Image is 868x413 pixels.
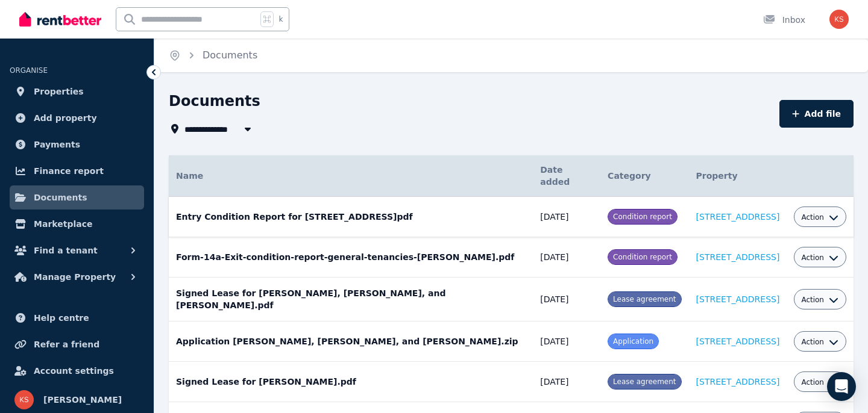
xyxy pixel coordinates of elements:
[169,197,533,237] td: Entry Condition Report for [STREET_ADDRESS]pdf
[120,70,130,79] img: tab_keywords_by_traffic_grey.svg
[34,270,116,284] span: Manage Property
[613,377,676,386] span: Lease agreement
[169,278,533,321] td: Signed Lease for [PERSON_NAME], [PERSON_NAME], and [PERSON_NAME].pdf
[10,66,48,75] span: ORGANISE
[169,237,533,278] td: Form-14a-Exit-condition-report-general-tenancies-[PERSON_NAME].pdf
[801,295,824,305] span: Action
[203,49,257,61] a: Documents
[34,19,59,29] div: v 4.0.24
[14,390,34,409] img: kim Skilton
[533,237,600,278] td: [DATE]
[801,337,824,347] span: Action
[34,311,89,325] span: Help centre
[696,377,780,387] a: [STREET_ADDRESS]
[613,253,672,261] span: Condition report
[801,213,824,222] span: Action
[34,111,97,125] span: Add property
[176,171,203,181] span: Name
[763,14,805,26] div: Inbox
[533,197,600,237] td: [DATE]
[10,359,144,383] a: Account settings
[10,132,144,157] a: Payments
[10,79,144,104] a: Properties
[169,92,260,111] h1: Documents
[33,70,42,79] img: tab_domain_overview_orange.svg
[10,332,144,356] a: Refer a friend
[169,321,533,362] td: Application [PERSON_NAME], [PERSON_NAME], and [PERSON_NAME].zip
[34,164,104,178] span: Finance report
[801,377,838,387] button: Action
[19,10,101,28] img: RentBetter
[827,372,856,401] div: Open Intercom Messenger
[19,31,29,41] img: website_grey.svg
[696,294,780,304] a: [STREET_ADDRESS]
[689,155,787,197] th: Property
[34,84,84,99] span: Properties
[34,190,87,205] span: Documents
[34,337,99,352] span: Refer a friend
[779,100,854,128] button: Add file
[533,321,600,362] td: [DATE]
[801,377,824,387] span: Action
[829,10,849,29] img: kim Skilton
[533,155,600,197] th: Date added
[43,393,122,407] span: [PERSON_NAME]
[696,212,780,222] a: [STREET_ADDRESS]
[613,337,653,346] span: Application
[34,217,92,231] span: Marketplace
[801,295,838,305] button: Action
[34,243,98,258] span: Find a tenant
[34,137,80,152] span: Payments
[533,362,600,402] td: [DATE]
[31,31,133,41] div: Domain: [DOMAIN_NAME]
[10,185,144,210] a: Documents
[10,212,144,236] a: Marketplace
[801,253,838,262] button: Action
[801,337,838,347] button: Action
[46,71,108,79] div: Domain Overview
[613,295,676,303] span: Lease agreement
[10,106,144,130] a: Add property
[169,362,533,402] td: Signed Lease for [PERSON_NAME].pdf
[154,39,272,72] nav: Breadcrumb
[10,265,144,289] button: Manage Property
[533,278,600,321] td: [DATE]
[133,71,203,79] div: Keywords by Traffic
[34,364,114,378] span: Account settings
[19,19,29,29] img: logo_orange.svg
[613,213,672,221] span: Condition report
[801,213,838,222] button: Action
[696,337,780,346] a: [STREET_ADDRESS]
[696,252,780,262] a: [STREET_ADDRESS]
[10,159,144,183] a: Finance report
[10,306,144,330] a: Help centre
[278,14,283,24] span: k
[801,253,824,262] span: Action
[10,238,144,262] button: Find a tenant
[600,155,688,197] th: Category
